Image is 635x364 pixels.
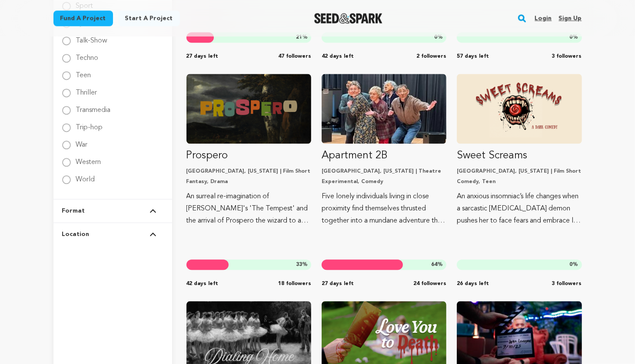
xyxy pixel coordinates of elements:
[552,280,582,287] span: 3 followers
[53,10,113,26] a: Fund a project
[570,261,578,268] span: %
[457,53,489,60] span: 57 days left
[278,280,311,287] span: 18 followers
[457,149,582,163] p: Sweet Screams
[76,134,88,148] label: War
[559,11,582,25] a: Sign up
[322,149,446,163] p: Apartment 2B
[278,53,311,60] span: 47 followers
[314,13,382,23] img: Seed&Spark Logo Dark Mode
[186,168,311,175] p: [GEOGRAPHIC_DATA], [US_STATE] | Film Short
[186,53,219,60] span: 27 days left
[434,35,437,40] span: 0
[296,34,308,41] span: %
[570,35,573,40] span: 0
[431,261,443,268] span: %
[62,230,90,239] span: Location
[416,53,446,60] span: 2 followers
[322,178,446,185] p: Experimental, Comedy
[322,280,354,287] span: 27 days left
[296,261,308,268] span: %
[322,53,354,60] span: 42 days left
[322,74,446,227] a: Fund Apartment 2B
[431,262,437,267] span: 64
[296,262,302,267] span: 33
[322,190,446,227] p: Five lonely individuals living in close proximity find themselves thrusted together into a mundan...
[186,280,219,287] span: 42 days left
[570,34,578,41] span: %
[457,74,582,227] a: Fund Sweet Screams
[457,178,582,185] p: Comedy, Teen
[186,178,311,185] p: Fantasy, Drama
[76,82,97,96] label: Thriller
[434,34,443,41] span: %
[570,262,573,267] span: 0
[186,149,311,163] p: Prospero
[457,168,582,175] p: [GEOGRAPHIC_DATA], [US_STATE] | Film Short
[314,13,382,23] a: Seed&Spark Homepage
[150,232,156,236] img: Seed&Spark Arrow Up Icon
[296,35,302,40] span: 21
[76,152,101,166] label: Western
[150,209,156,213] img: Seed&Spark Arrow Up Icon
[552,53,582,60] span: 3 followers
[76,48,99,62] label: Techno
[62,223,163,246] button: Location
[457,280,489,287] span: 26 days left
[186,74,311,227] a: Fund Prospero
[62,207,85,215] span: Format
[186,190,311,227] p: An surreal re-imagination of [PERSON_NAME]'s 'The Tempest' and the arrival of Prospero the wizard...
[76,100,111,114] label: Transmedia
[76,169,95,183] label: World
[413,280,446,287] span: 24 followers
[76,30,108,44] label: Talk-Show
[76,65,91,79] label: Teen
[457,190,582,227] p: An anxious insomniac’s life changes when a sarcastic [MEDICAL_DATA] demon pushes her to face fear...
[535,11,552,25] a: Login
[322,168,446,175] p: [GEOGRAPHIC_DATA], [US_STATE] | Theatre
[118,10,180,26] a: Start a project
[76,117,103,131] label: Trip-hop
[62,200,163,222] button: Format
